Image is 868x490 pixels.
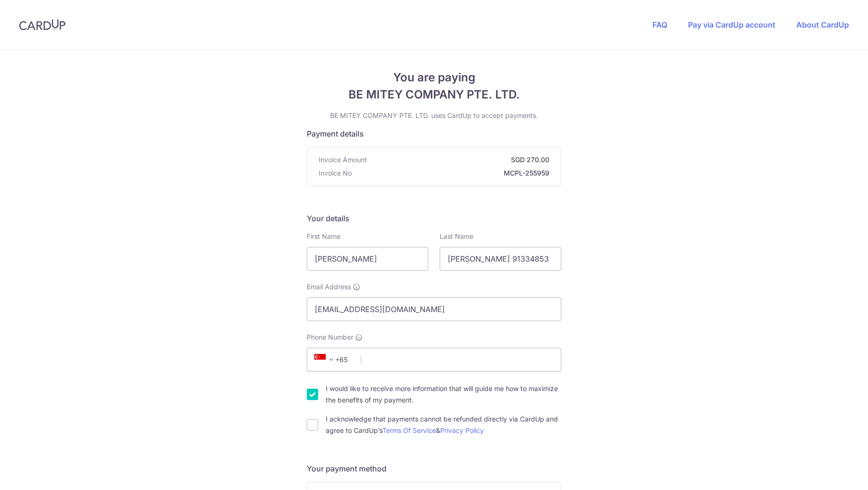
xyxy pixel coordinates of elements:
[319,155,367,165] span: Invoice Amount
[307,463,561,474] h5: Your payment method
[307,69,561,86] span: You are paying
[307,333,353,342] span: Phone Number
[307,111,561,120] p: BE MITEY COMPANY PTE. LTD. uses CardUp to accept payments.
[307,232,340,241] label: First Name
[440,232,473,241] label: Last Name
[382,426,436,434] a: Terms Of Service
[440,426,484,434] a: Privacy Policy
[314,354,337,365] span: +65
[319,168,352,178] span: Invoice No
[307,297,561,321] input: Email address
[307,247,428,271] input: First name
[356,168,549,178] strong: MCPL-255959
[326,383,561,406] label: I would like to receive more information that will guide me how to maximize the benefits of my pa...
[440,247,561,271] input: Last name
[307,128,561,139] h5: Payment details
[307,282,351,292] span: Email Address
[371,155,549,165] strong: SGD 270.00
[311,354,354,365] span: +65
[307,213,561,224] h5: Your details
[19,19,66,30] img: CardUp
[326,413,561,436] label: I acknowledge that payments cannot be refunded directly via CardUp and agree to CardUp’s &
[307,86,561,103] span: BE MITEY COMPANY PTE. LTD.
[796,20,849,29] a: About CardUp
[688,20,775,29] a: Pay via CardUp account
[652,20,667,29] a: FAQ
